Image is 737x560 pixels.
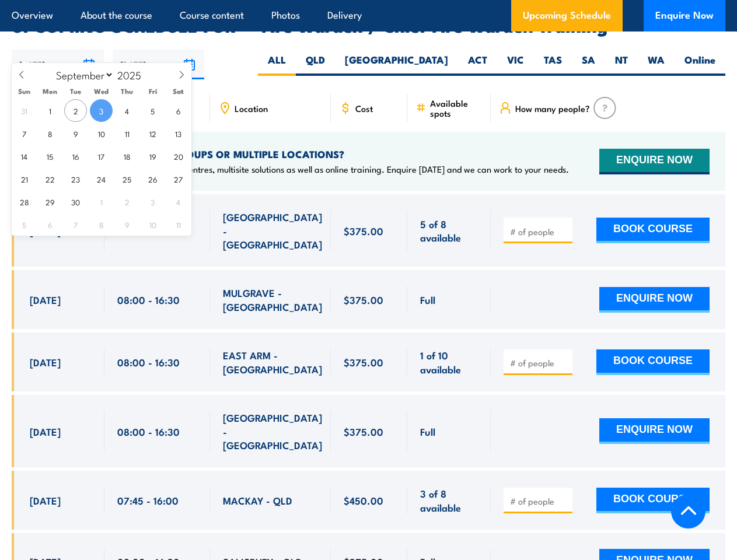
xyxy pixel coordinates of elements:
[90,99,113,122] span: September 3, 2025
[596,488,710,513] button: BOOK COURSE
[39,213,61,236] span: October 6, 2025
[141,122,164,145] span: September 12, 2025
[420,348,477,376] span: 1 of 10 available
[13,213,36,236] span: October 5, 2025
[599,149,710,174] button: ENQUIRE NOW
[675,53,725,76] label: Online
[114,68,152,82] input: Year
[344,293,383,306] span: $375.00
[13,99,36,122] span: August 31, 2025
[13,145,36,167] span: September 14, 2025
[534,53,572,76] label: TAS
[12,50,104,79] input: From date
[430,98,483,118] span: Available spots
[37,87,63,95] span: Mon
[39,167,61,190] span: September 22, 2025
[167,167,190,190] span: September 27, 2025
[420,425,435,438] span: Full
[90,190,113,213] span: October 1, 2025
[420,293,435,306] span: Full
[638,53,675,76] label: WA
[39,145,61,167] span: September 15, 2025
[596,349,710,375] button: BOOK COURSE
[223,494,292,507] span: MACKAY - QLD
[30,425,61,438] span: [DATE]
[90,145,113,167] span: September 17, 2025
[167,213,190,236] span: October 11, 2025
[458,53,497,76] label: ACT
[64,167,87,190] span: September 23, 2025
[166,87,191,95] span: Sat
[116,213,138,236] span: October 9, 2025
[13,167,36,190] span: September 21, 2025
[167,190,190,213] span: October 4, 2025
[30,494,61,507] span: [DATE]
[116,167,138,190] span: September 25, 2025
[510,226,568,237] input: # of people
[30,355,61,369] span: [DATE]
[344,224,383,237] span: $375.00
[140,87,166,95] span: Fri
[116,145,138,167] span: September 18, 2025
[420,217,477,244] span: 5 of 8 available
[510,357,568,369] input: # of people
[113,50,205,79] input: To date
[141,167,164,190] span: September 26, 2025
[116,99,138,122] span: September 4, 2025
[515,103,590,113] span: How many people?
[355,103,373,113] span: Cost
[64,122,87,145] span: September 9, 2025
[223,411,322,452] span: [GEOGRAPHIC_DATA] - [GEOGRAPHIC_DATA]
[90,122,113,145] span: September 10, 2025
[117,224,180,237] span: 08:00 - 16:30
[344,425,383,438] span: $375.00
[420,487,477,514] span: 3 of 8 available
[141,145,164,167] span: September 19, 2025
[596,218,710,243] button: BOOK COURSE
[167,122,190,145] span: September 13, 2025
[344,494,383,507] span: $450.00
[605,53,638,76] label: NT
[572,53,605,76] label: SA
[117,355,180,369] span: 08:00 - 16:30
[235,103,268,113] span: Location
[223,210,322,251] span: [GEOGRAPHIC_DATA] - [GEOGRAPHIC_DATA]
[141,99,164,122] span: September 5, 2025
[296,53,335,76] label: QLD
[599,418,710,444] button: ENQUIRE NOW
[117,425,180,438] span: 08:00 - 16:30
[30,224,61,237] span: [DATE]
[64,190,87,213] span: September 30, 2025
[13,122,36,145] span: September 7, 2025
[167,99,190,122] span: September 6, 2025
[13,190,36,213] span: September 28, 2025
[64,145,87,167] span: September 16, 2025
[114,87,140,95] span: Thu
[223,348,322,376] span: EAST ARM - [GEOGRAPHIC_DATA]
[39,122,61,145] span: September 8, 2025
[117,293,180,306] span: 08:00 - 16:30
[344,355,383,369] span: $375.00
[167,145,190,167] span: September 20, 2025
[39,190,61,213] span: September 29, 2025
[141,190,164,213] span: October 3, 2025
[510,495,568,507] input: # of people
[64,213,87,236] span: October 7, 2025
[117,494,179,507] span: 07:45 - 16:00
[89,87,114,95] span: Wed
[30,148,569,160] h4: NEED TRAINING FOR LARGER GROUPS OR MULTIPLE LOCATIONS?
[141,213,164,236] span: October 10, 2025
[599,287,710,313] button: ENQUIRE NOW
[90,167,113,190] span: September 24, 2025
[116,190,138,213] span: October 2, 2025
[12,87,37,95] span: Sun
[64,99,87,122] span: September 2, 2025
[51,67,114,82] select: Month
[335,53,458,76] label: [GEOGRAPHIC_DATA]
[30,163,569,175] p: We offer onsite training, training at our centres, multisite solutions as well as online training...
[39,99,61,122] span: September 1, 2025
[258,53,296,76] label: ALL
[223,286,322,313] span: MULGRAVE - [GEOGRAPHIC_DATA]
[30,293,61,306] span: [DATE]
[90,213,113,236] span: October 8, 2025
